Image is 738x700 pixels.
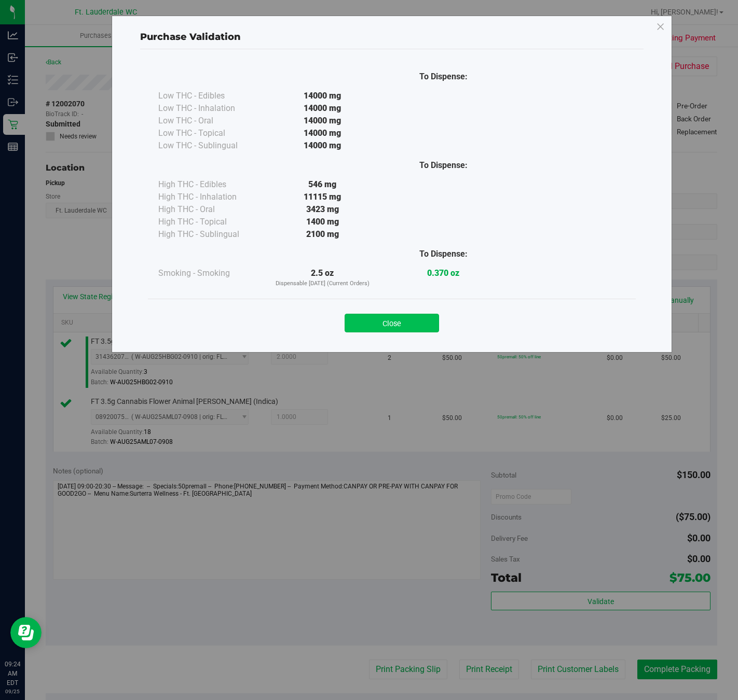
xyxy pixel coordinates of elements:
button: Close [345,314,439,332]
div: Low THC - Inhalation [158,102,262,115]
div: 1400 mg [262,216,383,228]
div: To Dispense: [383,248,504,260]
div: Low THC - Sublingual [158,139,262,152]
p: Dispensable [DATE] (Current Orders) [262,279,383,288]
span: Purchase Validation [140,31,241,43]
div: To Dispense: [383,71,504,83]
div: Low THC - Edibles [158,90,262,102]
div: 14000 mg [262,127,383,139]
div: High THC - Edibles [158,178,262,191]
div: High THC - Oral [158,203,262,216]
div: Low THC - Oral [158,115,262,127]
div: 14000 mg [262,139,383,152]
div: 2.5 oz [262,267,383,288]
strong: 0.370 oz [427,268,459,278]
div: 2100 mg [262,228,383,241]
div: Smoking - Smoking [158,267,262,279]
div: 546 mg [262,178,383,191]
div: High THC - Sublingual [158,228,262,241]
div: High THC - Topical [158,216,262,228]
div: 14000 mg [262,115,383,127]
div: Low THC - Topical [158,127,262,139]
div: 14000 mg [262,102,383,115]
div: To Dispense: [383,159,504,172]
div: 14000 mg [262,90,383,102]
iframe: Resource center [10,617,42,648]
div: 3423 mg [262,203,383,216]
div: 11115 mg [262,191,383,203]
div: High THC - Inhalation [158,191,262,203]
